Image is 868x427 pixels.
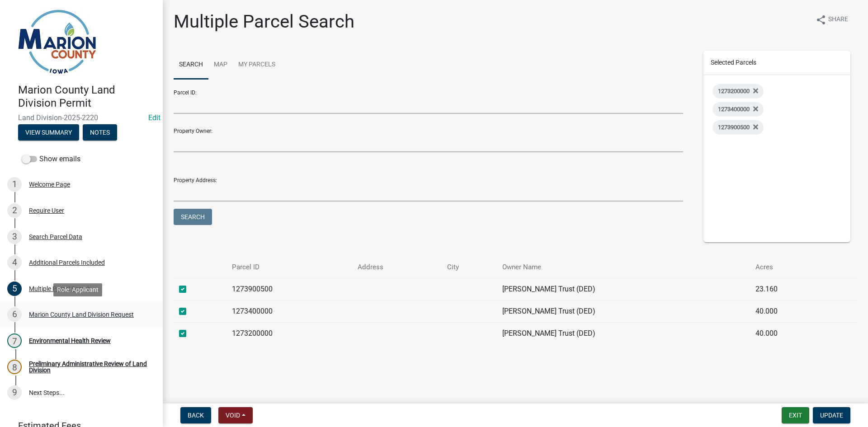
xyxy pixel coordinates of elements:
[497,322,750,344] td: [PERSON_NAME] Trust (DED)
[29,311,134,318] div: Marion County Land Division Request
[29,286,91,292] div: Multiple Parcel Search
[7,360,22,374] div: 8
[750,322,830,344] td: 40.000
[813,407,850,423] button: Update
[750,257,830,278] th: Acres
[29,338,111,344] div: Environmental Health Review
[718,106,750,113] span: 1273400000
[226,278,352,300] td: 1273900500
[718,124,750,131] span: 1273900500
[497,278,750,300] td: [PERSON_NAME] Trust (DED)
[816,14,826,25] i: share
[226,412,240,419] span: Void
[497,300,750,322] td: [PERSON_NAME] Trust (DED)
[83,124,117,141] button: Notes
[18,129,79,136] wm-modal-confirm: Summary
[497,257,750,278] th: Owner Name
[7,255,22,270] div: 4
[18,124,79,141] button: View Summary
[218,407,253,423] button: Void
[226,257,352,278] th: Parcel ID
[782,407,809,423] button: Exit
[750,300,830,322] td: 40.000
[226,322,352,344] td: 1273200000
[180,407,211,423] button: Back
[29,259,105,266] div: Additional Parcels Included
[7,333,22,348] div: 7
[750,278,830,300] td: 23.160
[174,209,212,225] button: Search
[7,203,22,218] div: 2
[820,412,843,419] span: Update
[226,300,352,322] td: 1273400000
[7,307,22,322] div: 6
[18,113,145,122] span: Land Division-2025-2220
[233,51,281,80] a: My Parcels
[83,129,117,136] wm-modal-confirm: Notes
[7,385,22,400] div: 9
[188,412,204,419] span: Back
[828,14,848,25] span: Share
[18,9,96,74] img: Marion County, Iowa
[174,51,208,80] a: Search
[352,257,442,278] th: Address
[29,207,64,214] div: Require User
[7,282,22,296] div: 5
[703,51,851,75] div: Selected Parcels
[718,88,750,94] span: 1273200000
[7,230,22,244] div: 3
[7,177,22,192] div: 1
[148,113,160,122] wm-modal-confirm: Edit Application Number
[174,11,354,33] h1: Multiple Parcel Search
[29,361,148,373] div: Preliminary Administrative Review of Land Division
[208,51,233,80] a: Map
[29,234,82,240] div: Search Parcel Data
[148,113,160,122] a: Edit
[53,283,102,296] div: Role: Applicant
[29,181,70,188] div: Welcome Page
[18,84,156,110] h4: Marion County Land Division Permit
[22,154,80,164] label: Show emails
[442,257,497,278] th: City
[808,11,855,28] button: shareShare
